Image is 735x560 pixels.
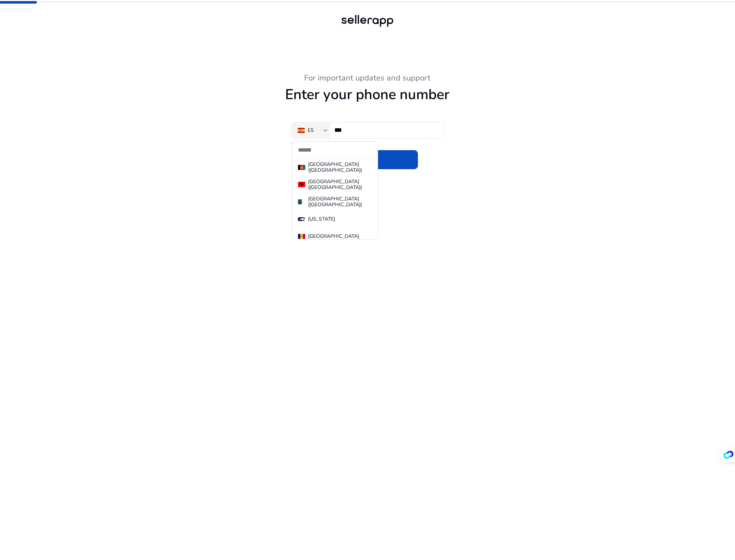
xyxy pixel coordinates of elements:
[308,233,359,239] div: [GEOGRAPHIC_DATA]
[308,179,372,190] div: [GEOGRAPHIC_DATA] ([GEOGRAPHIC_DATA])
[308,162,372,173] div: [GEOGRAPHIC_DATA] (‫[GEOGRAPHIC_DATA]‬‎)
[308,216,335,222] div: [US_STATE]
[308,196,372,208] div: [GEOGRAPHIC_DATA] (‫[GEOGRAPHIC_DATA]‬‎)
[292,142,378,158] input: dropdown search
